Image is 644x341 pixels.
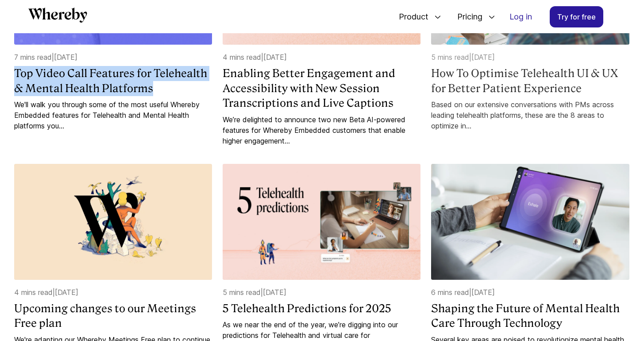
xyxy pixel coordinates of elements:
a: How To Optimise Telehealth UI & UX for Better Patient Experience [431,66,629,96]
span: Pricing [448,2,485,31]
p: 4 mins read | [DATE] [14,287,212,298]
p: 4 mins read | [DATE] [223,52,420,62]
p: 5 mins read | [DATE] [431,52,629,62]
a: We'll walk you through some of the most useful Whereby Embedded features for Telehealth and Menta... [14,99,212,131]
a: Try for free [550,6,603,27]
svg: Whereby [28,8,87,23]
a: Log in [502,7,539,27]
a: Whereby [28,8,87,26]
span: Product [390,2,431,31]
a: Upcoming changes to our Meetings Free plan [14,301,212,331]
a: As we near the end of the year, we’re digging into our predictions for Telehealth and virtual car... [223,319,420,341]
a: Based on our extensive conversations with PMs across leading telehealth platforms, these are the ... [431,99,629,131]
p: 7 mins read | [DATE] [14,52,212,62]
a: Enabling Better Engagement and Accessibility with New Session Transcriptions and Live Captions [223,66,420,111]
p: 6 mins read | [DATE] [431,287,629,298]
a: Top Video Call Features for Telehealth & Mental Health Platforms [14,66,212,96]
a: 5 Telehealth Predictions for 2025 [223,301,420,316]
p: 5 mins read | [DATE] [223,287,420,298]
a: Shaping the Future of Mental Health Care Through Technology [431,301,629,331]
a: We’re delighted to announce two new Beta AI-powered features for Whereby Embedded customers that ... [223,114,420,146]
